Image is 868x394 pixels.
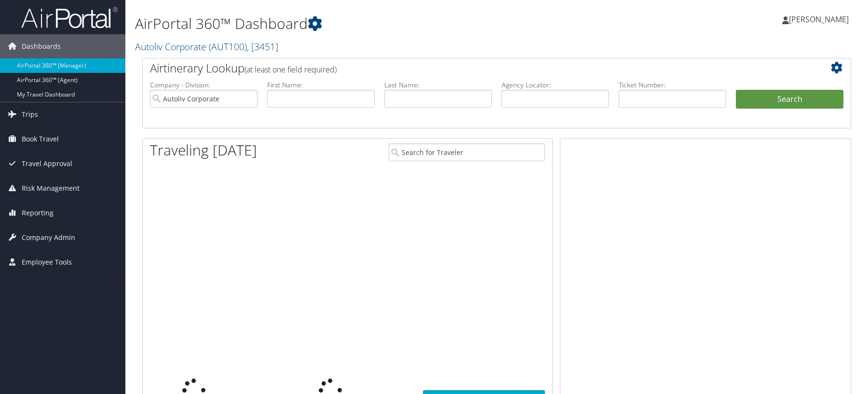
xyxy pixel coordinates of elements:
[619,80,726,90] label: Ticket Number:
[21,6,118,29] img: airportal-logo.png
[209,40,247,53] span: ( AUT100 )
[22,102,38,127] span: Trips
[150,140,257,160] h1: Traveling [DATE]
[22,225,75,250] span: Company Admin
[150,80,258,90] label: Company - Division:
[135,40,278,53] a: Autoliv Corporate
[782,5,858,34] a: [PERSON_NAME]
[150,60,785,76] h2: Airtinerary Lookup
[502,80,609,90] label: Agency Locator:
[22,34,61,58] span: Dashboards
[384,80,492,90] label: Last Name:
[244,64,337,75] span: (at least one field required)
[789,14,849,25] span: [PERSON_NAME]
[267,80,375,90] label: First Name:
[22,201,54,225] span: Reporting
[22,250,72,274] span: Employee Tools
[736,90,843,109] button: Search
[22,127,59,151] span: Book Travel
[247,40,278,53] span: , [ 3451 ]
[389,143,545,161] input: Search for Traveler
[135,14,617,34] h1: AirPortal 360™ Dashboard
[22,176,80,200] span: Risk Management
[22,152,72,176] span: Travel Approval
